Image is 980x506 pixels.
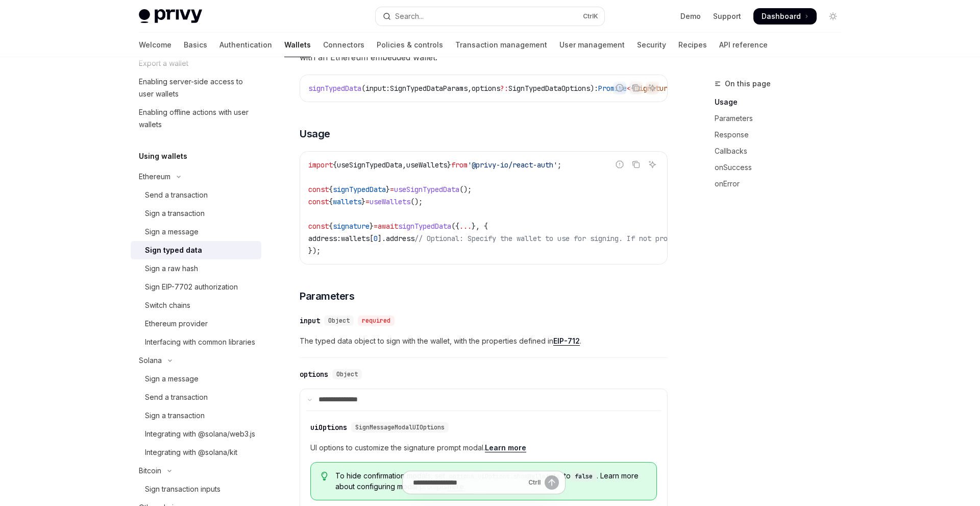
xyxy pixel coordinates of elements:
a: Usage [715,94,849,110]
span: useSignTypedData [394,185,459,194]
span: Object [336,370,358,378]
span: address [386,234,414,243]
button: Ask AI [646,81,659,94]
button: Toggle Ethereum section [131,167,261,186]
a: Enabling server-side access to user wallets [131,73,261,103]
span: }); [308,246,321,255]
input: Ask a question... [413,471,524,493]
span: const [308,197,329,206]
a: onError [715,176,849,192]
span: options [472,84,500,93]
a: Welcome [139,33,171,57]
span: (); [459,185,472,194]
a: Integrating with @solana/kit [131,443,261,462]
div: Sign a message [145,373,199,385]
span: The typed data object to sign with the wallet, with the properties defined in . [300,335,668,347]
span: 0 [374,234,378,243]
span: , [468,84,472,93]
span: SignTypedDataParams [390,84,468,93]
span: signTypedData [333,185,386,194]
span: Object [328,317,350,325]
span: Parameters [300,289,354,303]
img: light logo [139,9,202,23]
a: User management [559,33,625,57]
span: signTypedData [398,222,451,231]
span: Usage [300,127,330,141]
button: Report incorrect code [613,158,626,171]
span: (); [410,197,423,206]
span: '@privy-io/react-auth' [468,160,557,170]
span: = [374,222,378,231]
span: wallets [341,234,370,243]
a: Parameters [715,110,849,127]
div: Enabling offline actions with user wallets [139,106,255,131]
a: Connectors [323,33,364,57]
span: input [365,84,386,93]
div: Sign typed data [145,244,202,256]
span: ; [557,160,561,170]
button: Toggle Solana section [131,351,261,370]
span: }, { [472,222,488,231]
div: Send a transaction [145,189,208,201]
span: import [308,160,333,170]
div: Send a transaction [145,391,208,403]
a: Sign EIP-7702 authorization [131,278,261,296]
a: Wallets [284,33,311,57]
a: Ethereum provider [131,315,261,333]
a: Integrating with @solana/web3.js [131,425,261,443]
span: } [447,160,451,170]
span: : [386,84,390,93]
span: const [308,222,329,231]
div: Search... [395,10,424,22]
a: onSuccess [715,159,849,176]
span: = [365,197,370,206]
span: } [361,197,365,206]
a: Callbacks [715,143,849,159]
a: Sign a transaction [131,204,261,223]
a: Sign a transaction [131,406,261,425]
div: Ethereum provider [145,318,208,330]
span: SignTypedDataOptions [508,84,590,93]
span: = [390,185,394,194]
a: Send a transaction [131,186,261,204]
div: Integrating with @solana/web3.js [145,428,255,440]
div: Sign a transaction [145,207,205,220]
span: ?: [500,84,508,93]
a: Sign a raw hash [131,259,261,278]
a: Sign a message [131,223,261,241]
span: } [370,222,374,231]
span: ( [361,84,365,93]
a: Basics [184,33,207,57]
button: Send message [545,475,559,489]
span: { [329,185,333,194]
button: Toggle dark mode [825,8,841,25]
span: { [329,197,333,206]
span: ({ [451,222,459,231]
span: UI options to customize the signature prompt modal. [310,442,657,454]
a: Authentication [219,33,272,57]
div: input [300,316,320,326]
span: await [378,222,398,231]
a: Demo [680,11,701,21]
div: Solana [139,354,162,367]
div: options [300,369,328,379]
a: Send a transaction [131,388,261,406]
span: useWallets [406,160,447,170]
div: Sign EIP-7702 authorization [145,281,238,293]
span: signature [333,222,370,231]
span: , [402,160,406,170]
button: Toggle Bitcoin section [131,462,261,480]
a: Enabling offline actions with user wallets [131,103,261,134]
span: ]. [378,234,386,243]
span: < [627,84,631,93]
a: Response [715,127,849,143]
a: Sign typed data [131,241,261,259]
span: // Optional: Specify the wallet to use for signing. If not provided, the first wallet will be used. [414,234,819,243]
a: Security [637,33,666,57]
div: Enabling server-side access to user wallets [139,76,255,100]
span: wallets [333,197,361,206]
div: Sign a message [145,226,199,238]
div: uiOptions [310,422,347,432]
button: Ask AI [646,158,659,171]
button: Copy the contents from the code block [629,158,643,171]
